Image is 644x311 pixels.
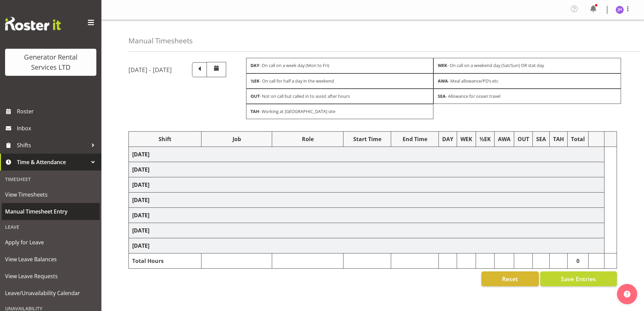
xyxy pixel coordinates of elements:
[5,254,96,264] span: View Leave Balances
[395,135,435,143] div: End Time
[5,271,96,281] span: View Leave Requests
[205,135,268,143] div: Job
[17,140,88,150] span: Shifts
[5,237,96,247] span: Apply for Leave
[536,135,546,143] div: SEA
[246,89,434,104] div: - Not on call but called in to assist after hours
[246,73,434,89] div: - On call for half a day in the weekend
[251,62,259,68] strong: DAY
[12,52,90,72] div: Generator Rental Services LTD
[129,208,604,223] td: [DATE]
[129,238,604,253] td: [DATE]
[246,104,434,119] div: - Working at [GEOGRAPHIC_DATA] site
[438,78,448,84] strong: AWA
[561,274,596,283] span: Save Entries
[502,274,518,283] span: Reset
[553,135,564,143] div: TAH
[5,288,96,298] span: Leave/Unavailability Calendar
[442,135,453,143] div: DAY
[246,58,434,73] div: - On call on a week day (Mon to Fri)
[616,6,624,14] img: james-hilhorst5206.jpg
[433,89,621,104] div: - Allowance for ocean travel
[433,58,621,73] div: - On call on a weekend day (Sat/Sun) OR stat day
[438,62,447,68] strong: WEK
[2,172,100,186] div: Timesheet
[128,66,172,73] h5: [DATE] - [DATE]
[2,285,100,302] a: Leave/Unavailability Calendar
[128,37,193,45] h4: Manual Timesheets
[498,135,510,143] div: AWA
[17,123,98,133] span: Inbox
[571,135,585,143] div: Total
[276,135,340,143] div: Role
[129,193,604,208] td: [DATE]
[567,253,588,269] td: 0
[2,268,100,285] a: View Leave Requests
[17,157,88,167] span: Time & Attendance
[17,106,98,116] span: Roster
[2,251,100,268] a: View Leave Balances
[129,253,201,269] td: Total Hours
[347,135,387,143] div: Start Time
[129,147,604,162] td: [DATE]
[2,186,100,203] a: View Timesheets
[540,271,617,286] button: Save Entries
[481,271,539,286] button: Reset
[2,203,100,220] a: Manual Timesheet Entry
[251,108,259,114] strong: TAH
[433,73,621,89] div: - Meal allowance/PD’s etc
[129,177,604,193] td: [DATE]
[479,135,491,143] div: ½EK
[460,135,472,143] div: WEK
[251,78,260,84] strong: ½EK
[2,220,100,234] div: Leave
[251,93,260,99] strong: OUT
[624,291,630,297] img: help-xxl-2.png
[438,93,446,99] strong: SEA
[5,206,96,217] span: Manual Timesheet Entry
[5,190,96,200] span: View Timesheets
[518,135,529,143] div: OUT
[132,135,198,143] div: Shift
[2,234,100,251] a: Apply for Leave
[5,17,61,30] img: Rosterit website logo
[129,162,604,177] td: [DATE]
[129,223,604,238] td: [DATE]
